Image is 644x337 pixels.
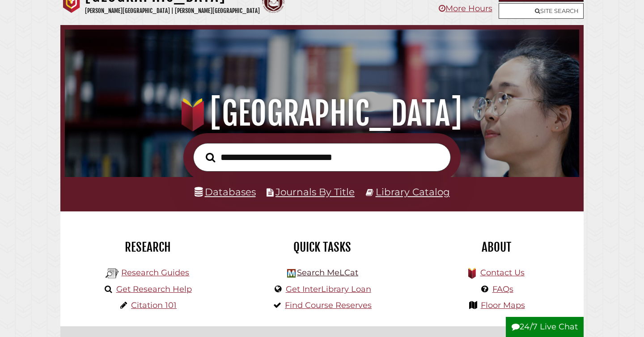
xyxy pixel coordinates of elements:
button: Search [201,150,220,165]
h2: About [416,240,577,255]
a: Library Catalog [376,186,450,198]
a: More Hours [439,4,492,13]
a: Floor Maps [481,300,525,310]
a: Contact Us [480,268,525,278]
h1: [GEOGRAPHIC_DATA] [75,94,570,133]
a: Research Guides [121,268,189,278]
a: Journals By Title [275,186,355,198]
h2: Research [67,240,228,255]
a: Get InterLibrary Loan [286,284,371,294]
img: Hekman Library Logo [106,267,119,280]
a: FAQs [492,284,513,294]
a: Site Search [499,3,584,19]
h2: Quick Tasks [241,240,402,255]
a: Get Research Help [116,284,192,294]
a: Citation 101 [131,300,177,310]
img: Hekman Library Logo [287,269,296,278]
p: [PERSON_NAME][GEOGRAPHIC_DATA] | [PERSON_NAME][GEOGRAPHIC_DATA] [85,6,260,16]
a: Search MeLCat [297,268,358,278]
i: Search [206,152,215,162]
a: Databases [195,186,256,198]
a: Find Course Reserves [285,300,372,310]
